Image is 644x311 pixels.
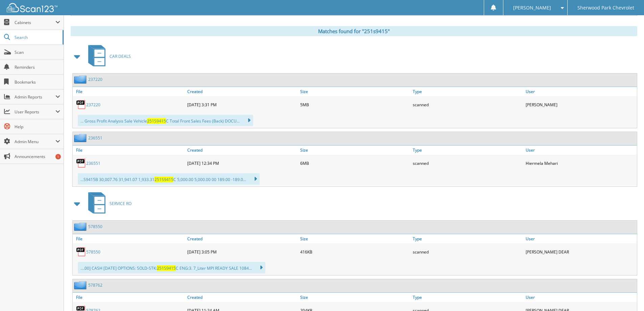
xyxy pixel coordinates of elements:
[15,139,55,145] span: Admin Menu
[15,124,60,130] span: Help
[299,245,411,259] div: 416KB
[411,98,524,111] div: scanned
[15,20,55,25] span: Cabinets
[74,281,88,289] img: folder2.png
[15,49,60,55] span: Scan
[524,234,637,243] a: User
[186,245,299,259] div: [DATE] 3:05 PM
[299,156,411,170] div: 6MB
[186,87,299,96] a: Created
[110,201,132,206] span: SERVICE RO
[76,158,86,168] img: PDF.png
[411,234,524,243] a: Type
[88,135,102,141] a: 236551
[524,146,637,155] a: User
[73,234,186,243] a: File
[78,115,253,126] div: ... Gross Profit Analysis Sale Vehicle C Total Front Sales Fees (Back) DOCU...
[411,87,524,96] a: Type
[78,262,265,273] div: ....00] CASH [DATE] OPTIONS: SOLD-STK: C ENG:3. 7_Liter MPI READY SALE 1084...
[186,234,299,243] a: Created
[84,190,132,217] a: SERVICE RO
[186,293,299,302] a: Created
[73,293,186,302] a: File
[15,79,60,85] span: Bookmarks
[15,94,55,100] span: Admin Reports
[299,234,411,243] a: Size
[577,6,634,10] span: Sherwood Park Chevrolet
[73,87,186,96] a: File
[15,154,60,159] span: Announcements
[86,160,100,166] a: 236551
[15,35,59,40] span: Search
[88,282,102,288] a: 578762
[186,98,299,111] div: [DATE] 3:31 PM
[411,156,524,170] div: scanned
[513,6,551,10] span: [PERSON_NAME]
[186,146,299,155] a: Created
[88,76,102,82] a: 237220
[15,64,60,70] span: Reminders
[78,173,260,185] div: ...S9415B 30,007.76 31,941.07 1,933.31 C 5,000.00 5,000.00 00 189.00 -189.0...
[411,146,524,155] a: Type
[524,87,637,96] a: User
[299,146,411,155] a: Size
[299,87,411,96] a: Size
[524,156,637,170] div: Hiermela Mehari
[74,134,88,142] img: folder2.png
[524,98,637,111] div: [PERSON_NAME]
[524,245,637,259] div: [PERSON_NAME] DEAR
[76,247,86,257] img: PDF.png
[55,154,61,159] div: 1
[88,224,102,229] a: 578550
[299,98,411,111] div: 5MB
[186,156,299,170] div: [DATE] 12:34 PM
[74,222,88,231] img: folder2.png
[411,245,524,259] div: scanned
[15,109,55,115] span: User Reports
[74,75,88,84] img: folder2.png
[110,53,131,59] span: CAR DEALS
[71,26,637,36] div: Matches found for "251s9415"
[84,43,131,70] a: CAR DEALS
[86,102,100,108] a: 237220
[73,146,186,155] a: File
[524,293,637,302] a: User
[86,249,100,255] a: 578550
[157,265,176,271] span: 251S9415
[154,177,173,182] span: 251S9415
[76,99,86,110] img: PDF.png
[299,293,411,302] a: Size
[147,118,166,124] span: 251S9415
[7,3,57,12] img: scan123-logo-white.svg
[411,293,524,302] a: Type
